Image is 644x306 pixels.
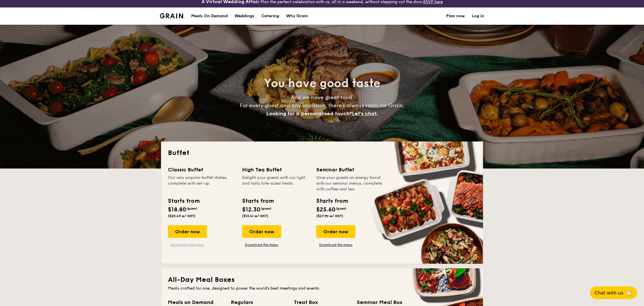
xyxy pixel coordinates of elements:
a: Why Grain [283,7,311,25]
div: Meals On Demand [191,7,228,25]
span: ($27.90 w/ GST) [316,214,343,218]
div: Why Grain [286,7,308,25]
div: Give your guests an energy boost with our seminar menus, complete with coffee and tea. [316,175,384,192]
div: Starts from [242,197,273,205]
div: Order now [168,225,207,238]
a: Download the menu [168,242,207,247]
a: Log in [472,7,484,25]
div: Order now [316,225,355,238]
div: Seminar Buffet [316,166,384,174]
h1: Catering [261,7,279,25]
span: And we have great food. For every guest and any occasion, there’s always room for Grain. [240,94,404,117]
div: Our very popular buffet dishes, complete with set-up. [168,175,235,192]
span: $25.60 [316,206,336,213]
span: ($13.41 w/ GST) [242,214,268,218]
a: Catering [258,7,283,25]
a: Download the menu [242,242,281,247]
button: Chat with us🦙 [590,286,637,299]
div: Weddings [235,7,254,25]
span: /guest [260,206,271,211]
div: Delight your guests with our light and tasty bite-sized treats. [242,175,309,192]
span: $18.80 [168,206,186,213]
a: Weddings [231,7,258,25]
a: Download the menu [316,242,355,247]
h2: All-Day Meal Boxes [168,275,476,284]
div: Classic Buffet [168,166,235,174]
div: Starts from [316,197,348,205]
a: Plan now [446,7,465,25]
span: You have good taste [264,76,380,90]
span: 🦙 [626,290,632,296]
h2: Buffet [168,148,476,158]
div: Order now [242,225,281,238]
div: Starts from [168,197,199,205]
div: High Tea Buffet [242,166,309,174]
span: ($20.49 w/ GST) [168,214,195,218]
div: Meals crafted for one, designed to power the world's best meetings and events. [168,286,476,291]
span: Let's chat. [352,110,378,117]
span: /guest [336,206,346,211]
a: Meals On Demand [188,7,231,25]
span: /guest [186,206,197,211]
span: Chat with us [595,290,623,296]
span: $12.30 [242,206,260,213]
img: Grain [160,13,183,18]
span: Looking for a personalised touch? [266,110,352,117]
a: Logotype [160,13,183,18]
